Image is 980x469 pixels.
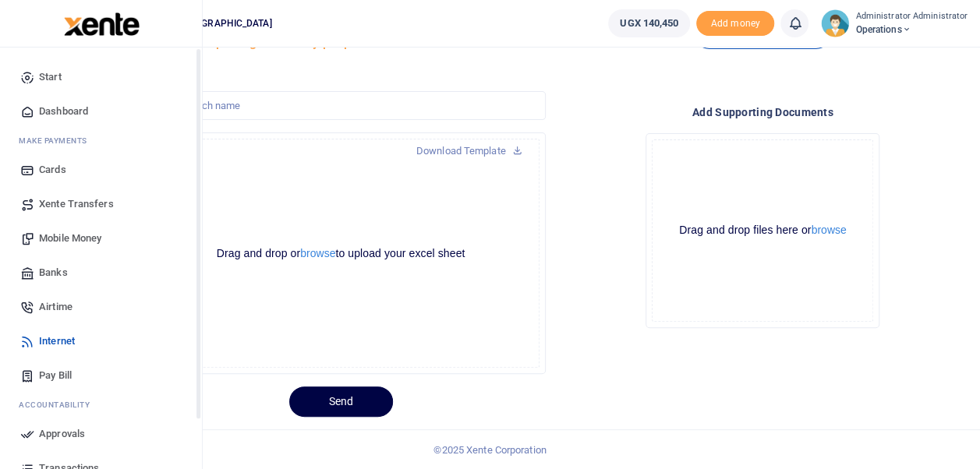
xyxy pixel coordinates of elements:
a: Approvals [12,417,189,451]
span: Approvals [39,426,85,442]
div: Drag and drop files here or [653,223,872,238]
span: Airtime [39,299,73,315]
span: Start [39,69,62,85]
li: Toup your wallet [696,11,774,37]
span: Operations [855,23,968,37]
span: Internet [39,333,75,349]
a: Download Template [404,139,535,164]
h4: Add supporting Documents [558,104,968,121]
span: Add money [696,11,774,37]
div: File Uploader [646,133,879,328]
a: UGX 140,450 [608,9,690,37]
span: Banks [39,265,68,280]
li: Wallet ballance [602,9,696,37]
span: Xente Transfers [39,196,114,212]
span: Dashboard [39,104,88,119]
span: UGX 140,450 [620,16,678,31]
span: Mobile Money [39,231,101,246]
a: Airtime [12,290,189,324]
a: Dashboard [12,94,189,129]
a: Xente Transfers [12,187,189,221]
span: ake Payments [27,135,87,146]
div: File Uploader [136,132,545,374]
span: countability [30,399,90,411]
li: M [12,129,189,153]
a: Pay Bill [12,358,189,393]
button: Send [289,386,393,417]
a: Internet [12,324,189,358]
a: profile-user Administrator Administrator Operations [821,9,968,37]
a: Start [12,60,189,94]
input: Create a batch name [136,91,545,121]
div: Drag and drop or to upload your excel sheet [143,246,538,261]
span: Pay Bill [39,368,72,383]
a: logo-small logo-large logo-large [62,17,140,29]
a: Add money [696,16,774,28]
a: Mobile Money [12,221,189,256]
button: browse [811,224,846,235]
img: profile-user [821,9,849,37]
span: Cards [39,162,66,178]
img: logo-large [64,12,140,36]
li: Ac [12,393,189,417]
a: Banks [12,256,189,290]
small: Administrator Administrator [855,10,968,23]
a: Cards [12,153,189,187]
button: browse [300,248,335,259]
